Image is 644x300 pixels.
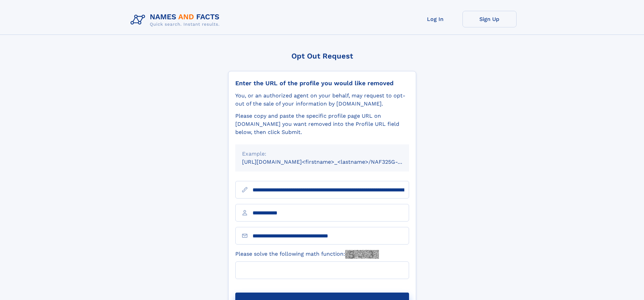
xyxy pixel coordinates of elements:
[128,11,225,29] img: Logo Names and Facts
[228,52,416,60] div: Opt Out Request
[235,79,409,87] div: Enter the URL of the profile you would like removed
[235,112,409,136] div: Please copy and paste the specific profile page URL on [DOMAIN_NAME] you want removed into the Pr...
[462,11,517,27] a: Sign Up
[408,11,462,27] a: Log In
[242,159,422,165] small: [URL][DOMAIN_NAME]<firstname>_<lastname>/NAF325G-xxxxxxxx
[235,250,379,259] label: Please solve the following math function:
[242,150,402,158] div: Example:
[235,92,409,108] div: You, or an authorized agent on your behalf, may request to opt-out of the sale of your informatio...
